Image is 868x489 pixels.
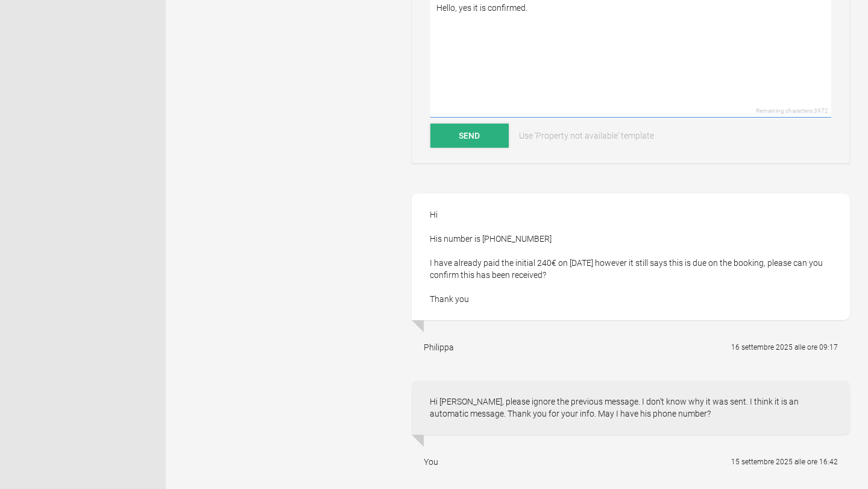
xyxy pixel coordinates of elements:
div: Hi His number is [PHONE_NUMBER] I have already paid the initial 240€ on [DATE] however it still s... [412,194,850,320]
div: Hi [PERSON_NAME], please ignore the previous message. I don’t know why it was sent. I think it is... [412,380,850,435]
div: Philippa [424,341,454,353]
flynt-date-display: 15 settembre 2025 alle ore 16:42 [731,458,838,466]
flynt-date-display: 16 settembre 2025 alle ore 09:17 [731,343,838,352]
a: Use 'Property not available' template [511,124,662,148]
div: You [424,456,438,468]
button: Send [430,124,509,148]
